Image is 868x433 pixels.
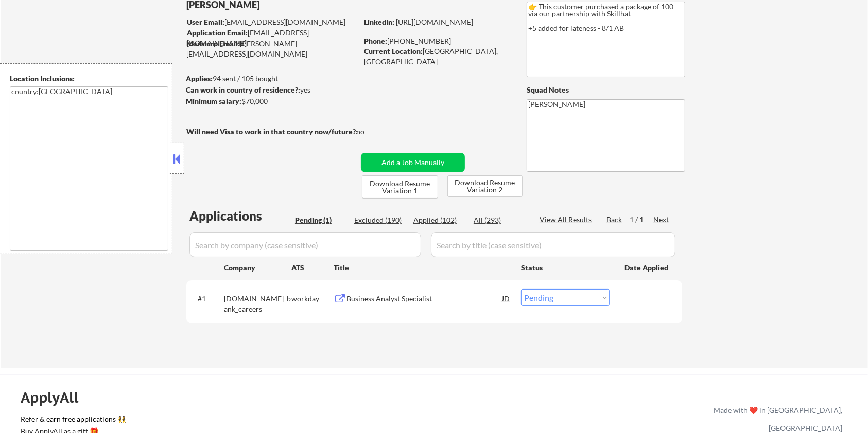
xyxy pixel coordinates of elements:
[431,232,675,257] input: Search by title (case sensitive)
[653,214,670,225] div: Next
[189,232,421,257] input: Search by company (case sensitive)
[187,28,357,48] div: [EMAIL_ADDRESS][DOMAIN_NAME]
[187,17,224,26] strong: User Email:
[198,294,216,304] div: #1
[334,263,511,273] div: Title
[474,215,525,225] div: All (293)
[187,17,357,27] div: [EMAIL_ADDRESS][DOMAIN_NAME]
[362,175,438,199] button: Download Resume Variation 1
[364,47,423,56] strong: Current Location:
[224,294,291,314] div: [DOMAIN_NAME]_bank_careers
[291,294,334,304] div: workday
[291,263,334,273] div: ATS
[186,85,300,94] strong: Can work in country of residence?:
[354,215,406,225] div: Excluded (190)
[396,17,473,26] a: [URL][DOMAIN_NAME]
[21,389,90,406] div: ApplyAll
[540,214,595,225] div: View All Results
[186,127,358,136] strong: Will need Visa to work in that country now/future?:
[364,46,510,66] div: [GEOGRAPHIC_DATA], [GEOGRAPHIC_DATA]
[364,37,387,45] strong: Phone:
[186,74,357,84] div: 94 sent / 105 bought
[295,215,346,225] div: Pending (1)
[21,416,498,426] a: Refer & earn free applications 👯‍♀️
[186,74,213,83] strong: Applies:
[186,39,240,48] strong: Mailslurp Email:
[624,263,670,273] div: Date Applied
[364,36,510,46] div: [PHONE_NUMBER]
[447,175,523,197] button: Download Resume Variation 2
[224,263,291,273] div: Company
[527,85,685,95] div: Squad Notes
[186,85,354,95] div: yes
[186,97,241,105] strong: Minimum salary:
[10,74,168,84] div: Location Inclusions:
[361,153,465,172] button: Add a Job Manually
[189,210,291,222] div: Applications
[501,289,511,308] div: JD
[186,96,357,106] div: $70,000
[606,214,623,225] div: Back
[186,39,357,59] div: [PERSON_NAME][EMAIL_ADDRESS][DOMAIN_NAME]
[346,294,502,304] div: Business Analyst Specialist
[630,214,653,225] div: 1 / 1
[187,28,248,37] strong: Application Email:
[521,258,610,277] div: Status
[364,17,394,26] strong: LinkedIn:
[356,127,386,137] div: no
[413,215,465,225] div: Applied (102)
